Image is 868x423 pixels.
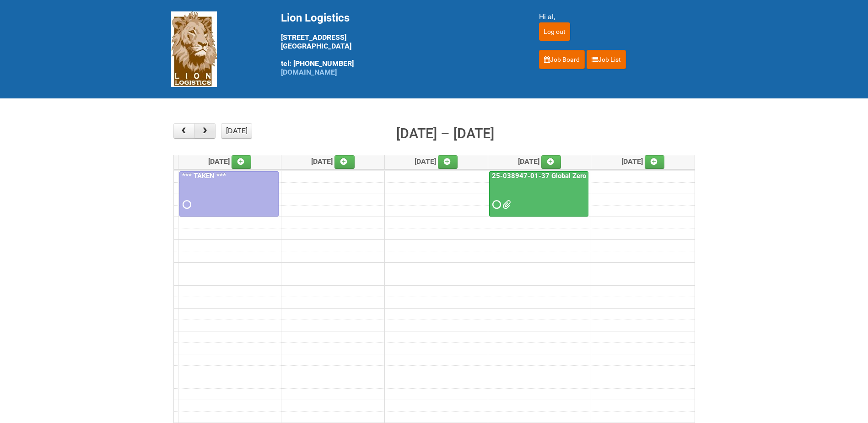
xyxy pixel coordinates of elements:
[518,157,561,166] span: [DATE]
[232,155,252,169] a: Add an event
[396,123,494,144] h2: [DATE] – [DATE]
[171,11,217,87] img: Lion Logistics
[415,157,458,166] span: [DATE]
[621,157,665,166] span: [DATE]
[311,157,355,166] span: [DATE]
[539,50,585,69] a: Job Board
[539,22,570,41] input: Log out
[438,155,458,169] a: Add an event
[587,50,626,69] a: Job List
[489,171,588,217] a: 25-038947-01-37 Global Zero Sugar Tea Test
[539,11,697,22] div: Hi al,
[281,68,337,76] a: [DOMAIN_NAME]
[502,201,509,208] span: 25-038947-01-37 Global Zero Sugar Tea Test - JNF.DOC 25-038947-01-37 Global Zero Suger Tea Test -...
[334,155,355,169] a: Add an event
[281,11,350,24] span: Lion Logistics
[492,201,499,208] span: Requested
[281,11,516,76] div: [STREET_ADDRESS] [GEOGRAPHIC_DATA] tel: [PHONE_NUMBER]
[541,155,561,169] a: Add an event
[221,123,252,139] button: [DATE]
[645,155,665,169] a: Add an event
[490,172,636,180] a: 25-038947-01-37 Global Zero Sugar Tea Test
[183,201,189,208] span: Requested
[208,157,252,166] span: [DATE]
[171,44,217,53] a: Lion Logistics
